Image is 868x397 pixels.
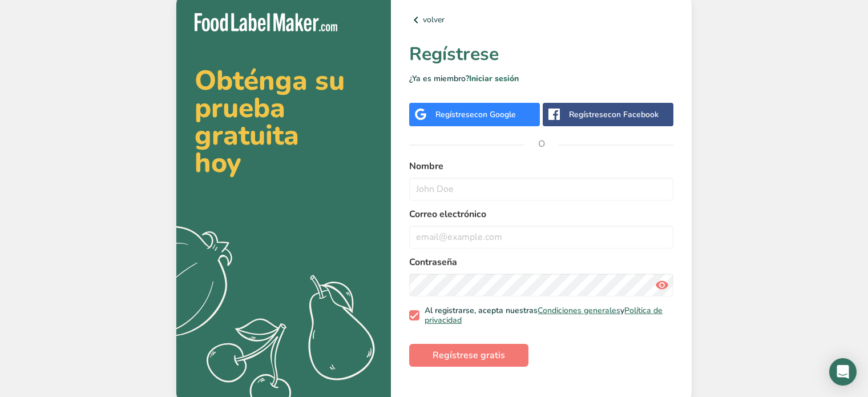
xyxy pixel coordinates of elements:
input: email@example.com [409,226,673,248]
span: con Google [474,109,516,120]
label: Nombre [409,159,673,173]
input: John Doe [409,178,673,200]
label: Contraseña [409,255,673,269]
img: Food Label Maker [195,13,337,32]
h1: Regístrese [409,41,673,68]
a: Política de privacidad [425,305,663,326]
span: Regístrese gratis [433,348,505,362]
button: Regístrese gratis [409,344,528,367]
a: Condiciones generales [538,305,620,316]
div: Regístrese [569,109,659,121]
h2: Obténga su prueba gratuita hoy [195,67,373,177]
span: Al registrarse, acepta nuestras y [419,306,669,326]
span: con Facebook [608,109,659,120]
label: Correo electrónico [409,207,673,221]
a: volver [409,13,673,27]
div: Regístrese [435,109,516,121]
div: Open Intercom Messenger [829,358,857,386]
p: ¿Ya es miembro? [409,73,673,85]
span: O [524,127,559,161]
a: Iniciar sesión [469,73,519,84]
